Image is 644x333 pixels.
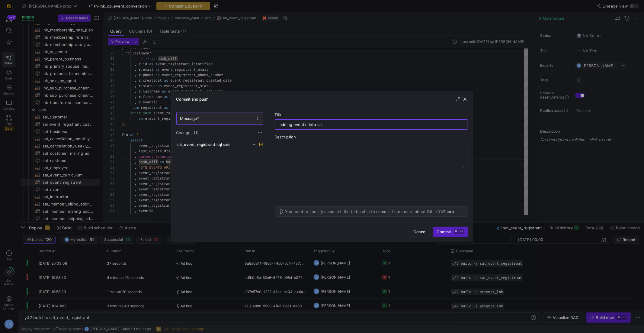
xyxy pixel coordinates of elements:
div: Description [275,134,468,139]
span: Title [275,112,283,117]
a: here [446,209,454,214]
button: Message* [176,112,263,125]
p: You need to specify a commit title to be able to commit. Learn more about Git in Y42 [285,209,454,214]
button: sat_event_registrant.sqlsats [175,141,264,148]
span: sat_event_registrant.sql [177,142,222,147]
span: Changes (1) [176,130,199,135]
kbd: ⏎ [459,229,464,234]
kbd: ⌘ [454,229,459,234]
button: Cancel [410,227,431,237]
span: sats [223,143,230,147]
span: Message* [180,116,200,121]
span: Cancel [414,229,427,234]
span: Commit [437,229,464,234]
h3: Commit and push [176,97,209,102]
button: Commit⌘⏎ [433,227,468,237]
